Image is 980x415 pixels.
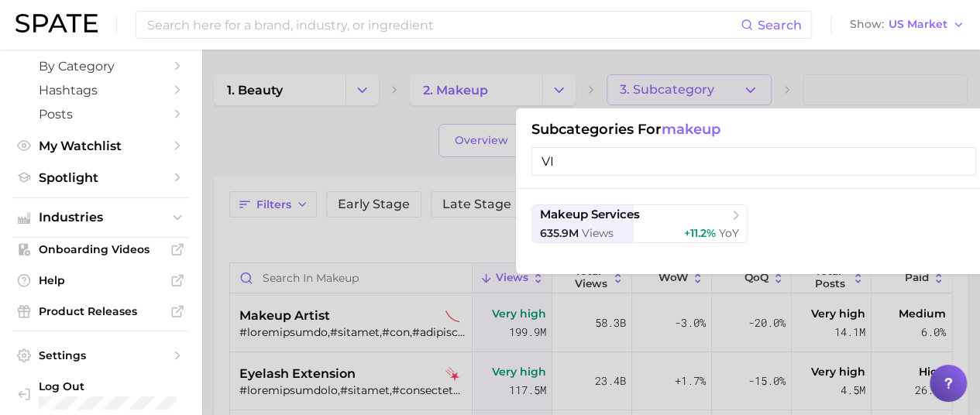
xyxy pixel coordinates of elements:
span: Settings [39,348,163,362]
span: US Market [889,20,947,29]
span: by Category [39,59,163,74]
a: Help [12,269,189,292]
span: views [582,226,614,240]
span: Hashtags [39,83,163,98]
span: makeup services [540,207,640,222]
span: Product Releases [39,304,163,318]
span: Posts [39,107,163,122]
a: Log out. Currently logged in with e-mail kimberley2.gravenor@loreal.com. [12,375,189,414]
span: Log Out [39,379,217,393]
span: Industries [39,211,163,225]
button: ShowUS Market [846,15,968,35]
input: Search here for a brand, industry, or ingredient [146,12,741,38]
input: Type here a brand, industry or ingredient [531,147,976,176]
button: makeup services635.9m views+11.2% YoY [531,204,748,243]
span: YoY [719,226,739,240]
a: Onboarding Videos [12,238,189,261]
button: Industries [12,206,189,229]
span: Spotlight [39,170,163,185]
span: +11.2% [684,226,716,240]
h1: Subcategories for [531,121,976,138]
a: by Category [12,54,189,78]
span: My Watchlist [39,139,163,153]
img: SPATE [15,14,98,33]
span: makeup [662,121,720,138]
a: Settings [12,344,189,367]
span: Show [850,20,884,29]
a: My Watchlist [12,134,189,158]
span: 635.9m [540,226,579,240]
a: Hashtags [12,78,189,102]
a: Posts [12,102,189,126]
span: Help [39,273,163,287]
a: Product Releases [12,300,189,323]
span: Search [758,18,802,33]
span: Onboarding Videos [39,242,163,256]
a: Spotlight [12,166,189,190]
